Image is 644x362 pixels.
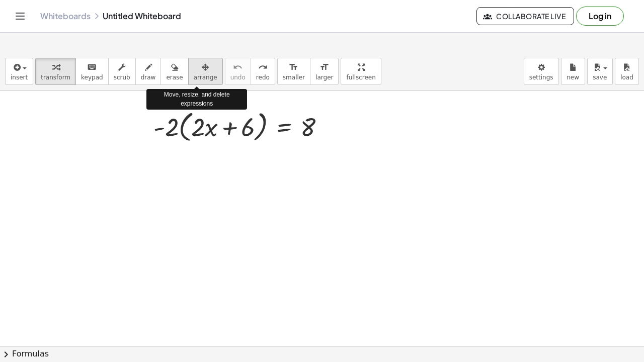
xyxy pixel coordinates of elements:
span: Collaborate Live [485,12,566,21]
button: undoundo [225,58,251,85]
span: new [567,74,579,81]
i: redo [258,61,268,73]
i: undo [233,61,243,73]
button: arrange [188,58,223,85]
button: format_sizesmaller [277,58,310,85]
span: save [593,74,607,81]
i: keyboard [87,61,97,73]
span: scrub [114,74,130,81]
button: insert [5,58,33,85]
i: format_size [319,61,329,73]
span: larger [315,74,333,81]
span: load [620,74,633,81]
button: scrub [108,58,136,85]
span: settings [529,74,553,81]
button: load [615,58,639,85]
span: insert [11,74,28,81]
button: save [587,58,613,85]
button: erase [160,58,188,85]
a: Whiteboards [40,11,91,21]
span: transform [41,74,70,81]
button: new [561,58,585,85]
span: draw [141,74,156,81]
span: undo [230,74,246,81]
button: Collaborate Live [476,7,574,25]
button: settings [524,58,559,85]
button: transform [35,58,76,85]
span: smaller [283,74,305,81]
button: format_sizelarger [310,58,339,85]
button: fullscreen [341,58,381,85]
i: format_size [289,61,298,73]
span: keypad [81,74,103,81]
span: arrange [194,74,217,81]
span: erase [166,74,183,81]
button: Toggle navigation [12,8,28,24]
button: Log in [576,7,624,26]
span: fullscreen [346,74,375,81]
button: draw [135,58,162,85]
button: keyboardkeypad [75,58,109,85]
div: Move, resize, and delete expressions [146,89,247,109]
span: redo [256,74,270,81]
button: redoredo [251,58,275,85]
